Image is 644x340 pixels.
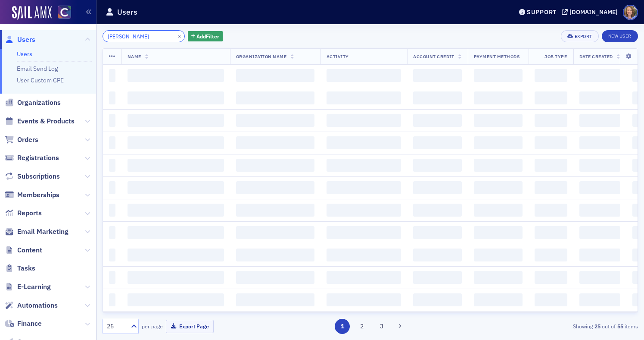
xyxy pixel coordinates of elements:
span: ‌ [535,159,567,172]
span: ‌ [413,91,461,104]
img: SailAMX [58,6,71,19]
span: ‌ [535,204,567,217]
span: ‌ [474,136,523,149]
span: ‌ [474,271,523,284]
a: Finance [5,319,42,328]
span: ‌ [413,293,461,306]
span: ‌ [327,136,401,149]
span: ‌ [413,181,461,194]
span: ‌ [579,136,620,149]
span: Email Marketing [17,227,68,236]
span: Organizations [17,98,61,107]
span: ‌ [413,114,461,127]
button: AddFilter [188,31,223,42]
span: Payment Methods [474,54,520,60]
span: ‌ [109,226,115,239]
span: ‌ [109,293,115,306]
span: Activity [327,54,349,60]
span: Users [17,35,35,44]
span: ‌ [236,69,314,82]
span: ‌ [535,271,567,284]
span: ‌ [327,293,401,306]
span: ‌ [413,204,461,217]
span: Automations [17,301,58,310]
span: Registrations [17,153,59,163]
span: ‌ [236,136,314,149]
span: ‌ [579,293,620,306]
span: ‌ [128,69,224,82]
span: ‌ [474,69,523,82]
input: Search… [103,30,185,42]
strong: 25 [593,322,602,330]
span: Tasks [17,264,35,273]
img: SailAMX [12,6,52,20]
span: ‌ [128,114,224,127]
span: ‌ [413,159,461,172]
span: ‌ [327,249,401,261]
span: Orders [17,135,38,145]
a: Email Send Log [17,65,58,72]
span: ‌ [128,271,224,284]
span: ‌ [109,271,115,284]
span: ‌ [474,159,523,172]
span: ‌ [236,226,314,239]
button: 1 [335,319,350,334]
span: ‌ [128,91,224,104]
a: Automations [5,301,58,310]
span: ‌ [535,91,567,104]
a: Orders [5,135,38,145]
span: ‌ [579,204,620,217]
span: ‌ [236,271,314,284]
span: ‌ [413,136,461,149]
span: ‌ [109,69,115,82]
span: ‌ [579,249,620,261]
span: Account Credit [413,54,454,60]
span: ‌ [474,91,523,104]
button: [DOMAIN_NAME] [562,9,621,15]
div: Support [527,8,557,16]
span: ‌ [413,69,461,82]
span: Content [17,246,42,255]
span: Job Type [544,54,567,60]
span: ‌ [579,159,620,172]
span: ‌ [579,69,620,82]
span: ‌ [413,226,461,239]
span: ‌ [109,136,115,149]
span: Subscriptions [17,172,60,181]
span: ‌ [327,91,401,104]
span: ‌ [327,69,401,82]
span: ‌ [236,181,314,194]
span: ‌ [474,114,523,127]
span: Organization Name [236,54,287,60]
a: Subscriptions [5,172,60,181]
span: ‌ [579,114,620,127]
span: ‌ [474,293,523,306]
a: Users [17,50,32,58]
span: ‌ [474,226,523,239]
span: ‌ [128,226,224,239]
div: Showing out of items [466,322,638,330]
span: ‌ [413,249,461,261]
span: ‌ [109,91,115,104]
button: Export [561,30,598,42]
a: Events & Products [5,116,75,126]
button: 3 [374,319,389,334]
a: Content [5,246,42,255]
span: ‌ [579,226,620,239]
span: ‌ [535,114,567,127]
span: Profile [623,5,638,20]
span: ‌ [327,204,401,217]
a: Email Marketing [5,227,68,236]
span: ‌ [327,114,401,127]
span: ‌ [327,226,401,239]
span: Add Filter [196,32,219,40]
a: Organizations [5,98,61,107]
a: E-Learning [5,282,51,292]
a: Users [5,35,35,44]
span: Date Created [579,54,613,60]
div: [DOMAIN_NAME] [569,8,618,16]
span: ‌ [535,226,567,239]
a: New User [602,30,638,42]
a: View Homepage [52,6,71,20]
